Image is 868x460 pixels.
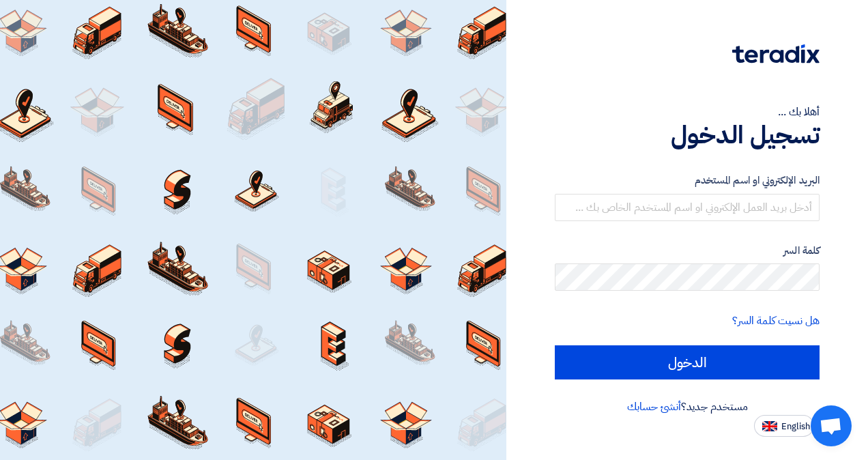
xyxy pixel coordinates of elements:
[555,194,820,221] input: أدخل بريد العمل الإلكتروني او اسم المستخدم الخاص بك ...
[555,173,820,188] label: البريد الإلكتروني او اسم المستخدم
[555,399,820,415] div: مستخدم جديد؟
[555,345,820,379] input: الدخول
[732,44,820,63] img: Teradix logo
[732,313,820,329] a: هل نسيت كلمة السر؟
[781,422,810,431] span: English
[762,421,777,431] img: en-US.png
[555,120,820,150] h1: تسجيل الدخول
[754,415,814,437] button: English
[627,399,681,415] a: أنشئ حسابك
[555,243,820,259] label: كلمة السر
[555,104,820,120] div: أهلا بك ...
[811,405,852,446] a: Open chat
